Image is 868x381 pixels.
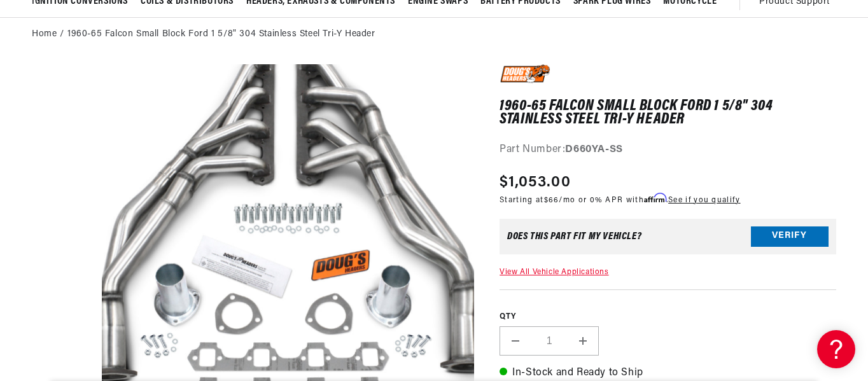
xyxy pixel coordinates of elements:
[32,27,57,41] a: Home
[668,197,740,204] a: See if you qualify - Learn more about Affirm Financing (opens in modal)
[644,193,666,203] span: Affirm
[500,142,836,158] div: Part Number:
[500,312,836,322] label: QTY
[500,194,740,206] p: Starting at /mo or 0% APR with .
[32,27,836,41] nav: breadcrumbs
[500,100,836,126] h1: 1960-65 Falcon Small Block Ford 1 5/8" 304 Stainless Steel Tri-Y Header
[500,268,608,276] a: View All Vehicle Applications
[507,232,641,242] div: Does This part fit My vehicle?
[67,27,375,41] a: 1960-65 Falcon Small Block Ford 1 5/8" 304 Stainless Steel Tri-Y Header
[544,197,559,204] span: $66
[565,144,622,155] strong: D660YA-SS
[751,226,829,247] button: Verify
[500,171,571,194] span: $1,053.00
